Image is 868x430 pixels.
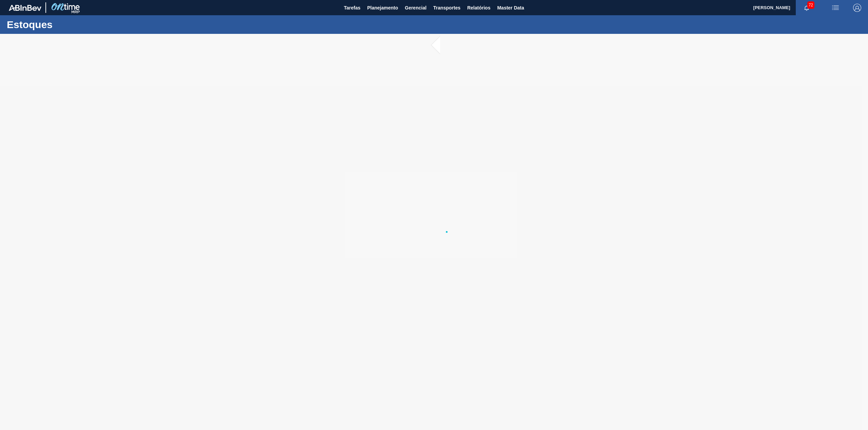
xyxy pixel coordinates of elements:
span: Tarefas [344,4,360,12]
span: Relatórios [467,4,490,12]
span: Transportes [433,4,460,12]
button: Notificações [796,3,817,13]
span: 72 [807,1,814,9]
span: Gerencial [405,4,427,12]
span: Planejamento [367,4,398,12]
img: userActions [831,4,840,12]
img: Logout [853,4,861,12]
span: Master Data [497,4,524,12]
h1: Estoques [7,21,127,28]
img: TNhmsLtSVTkK8tSr43FrP2fwEKptu5GPRR3wAAAABJRU5ErkJggg== [9,5,41,11]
